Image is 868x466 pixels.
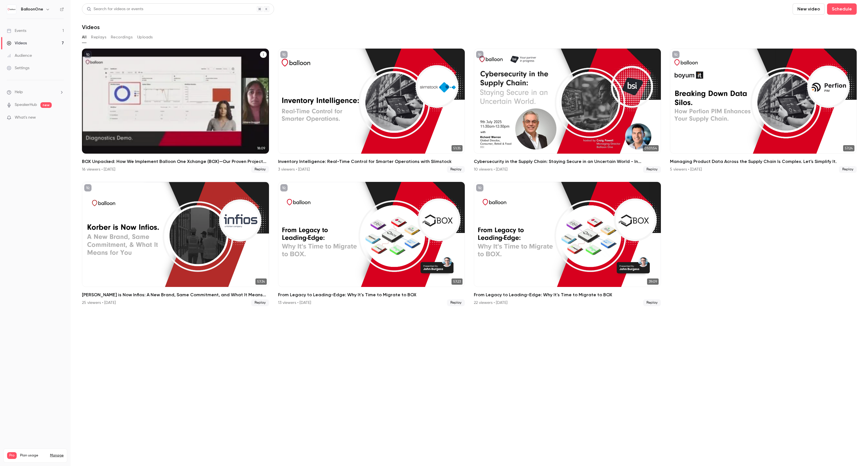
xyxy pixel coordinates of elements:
[474,158,661,165] h2: Cybersecurity in the Supply Chain: Staying Secure in an Uncertain World - In partnership with BSI
[670,158,857,165] h2: Managing Product Data Across the Supply Chain Is Complex. Let’s Simplify It.
[278,300,311,306] div: 13 viewers • [DATE]
[670,167,702,172] div: 5 viewers • [DATE]
[82,291,269,298] h2: [PERSON_NAME] is Now Infios: A New Brand, Same Commitment, and What It Means for You.
[82,167,115,172] div: 16 viewers • [DATE]
[82,24,100,31] h1: Videos
[278,158,465,165] h2: Inventory Intelligence: Real-Time Control for Smarter Operations with Slimstock
[251,299,269,306] span: Replay
[15,89,23,95] span: Help
[474,182,661,306] a: 39:09From Legacy to Leading-Edge: Why It's Time to Migrate to BOX22 viewers • [DATE]Replay
[643,299,661,306] span: Replay
[474,49,661,173] li: Cybersecurity in the Supply Chain: Staying Secure in an Uncertain World - In partnership with BSI
[15,115,36,121] span: What's new
[474,182,661,306] li: From Legacy to Leading-Edge: Why It's Time to Migrate to BOX
[476,51,483,58] button: unpublished
[7,452,17,459] span: Pro
[21,6,43,12] h6: BalloonOne
[278,167,310,172] div: 3 viewers • [DATE]
[643,145,659,151] span: 01:01:54
[278,291,465,298] h2: From Legacy to Leading-Edge: Why It's Time to Migrate to BOX
[827,3,857,15] button: Schedule
[793,3,825,15] button: New video
[40,102,52,108] span: new
[647,278,659,285] span: 39:09
[670,49,857,173] li: Managing Product Data Across the Supply Chain Is Complex. Let’s Simplify It.
[839,166,857,173] span: Replay
[82,182,269,306] li: Korber is Now Infios: A New Brand, Same Commitment, and What It Means for You.
[278,182,465,306] a: 57:23From Legacy to Leading-Edge: Why It's Time to Migrate to BOX13 viewers • [DATE]Replay
[50,453,64,458] a: Manage
[7,65,29,71] div: Settings
[452,145,463,151] span: 51:35
[82,49,269,173] li: BOX Unpacked: How We Implement Balloon One Xchange (BOX)—Our Proven Project Methodology
[447,299,465,306] span: Replay
[452,278,463,285] span: 57:23
[7,28,26,34] div: Events
[82,49,857,306] ul: Videos
[278,182,465,306] li: From Legacy to Leading-Edge: Why It's Time to Migrate to BOX
[476,184,483,191] button: unpublished
[7,53,32,58] div: Audience
[474,49,661,173] a: 01:01:54Cybersecurity in the Supply Chain: Staying Secure in an Uncertain World - In partnership ...
[82,49,269,173] a: 18:09BOX Unpacked: How We Implement Balloon One Xchange (BOX)—Our Proven Project Methodology16 vi...
[84,184,92,191] button: unpublished
[7,89,64,95] li: help-dropdown-opener
[251,166,269,173] span: Replay
[111,33,133,42] button: Recordings
[843,145,854,151] span: 57:24
[643,166,661,173] span: Replay
[82,33,86,42] button: All
[280,184,288,191] button: unpublished
[255,278,267,285] span: 57:34
[82,182,269,306] a: 57:34[PERSON_NAME] is Now Infios: A New Brand, Same Commitment, and What It Means for You.25 view...
[7,5,16,14] img: BalloonOne
[280,51,288,58] button: unpublished
[255,145,267,151] span: 18:09
[7,40,27,46] div: Videos
[57,115,64,120] iframe: Noticeable Trigger
[670,49,857,173] a: 57:24Managing Product Data Across the Supply Chain Is Complex. Let’s Simplify It.5 viewers • [DAT...
[82,300,116,306] div: 25 viewers • [DATE]
[82,158,269,165] h2: BOX Unpacked: How We Implement Balloon One Xchange (BOX)—Our Proven Project Methodology
[91,33,106,42] button: Replays
[137,33,153,42] button: Uploads
[474,300,507,306] div: 22 viewers • [DATE]
[20,453,47,458] span: Plan usage
[278,49,465,173] a: 51:35Inventory Intelligence: Real-Time Control for Smarter Operations with Slimstock3 viewers • [...
[474,291,661,298] h2: From Legacy to Leading-Edge: Why It's Time to Migrate to BOX
[87,6,143,12] div: Search for videos or events
[474,167,507,172] div: 10 viewers • [DATE]
[82,3,857,463] section: Videos
[278,49,465,173] li: Inventory Intelligence: Real-Time Control for Smarter Operations with Slimstock
[84,51,92,58] button: unpublished
[15,102,37,108] a: SpeakerHub
[447,166,465,173] span: Replay
[672,51,680,58] button: unpublished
